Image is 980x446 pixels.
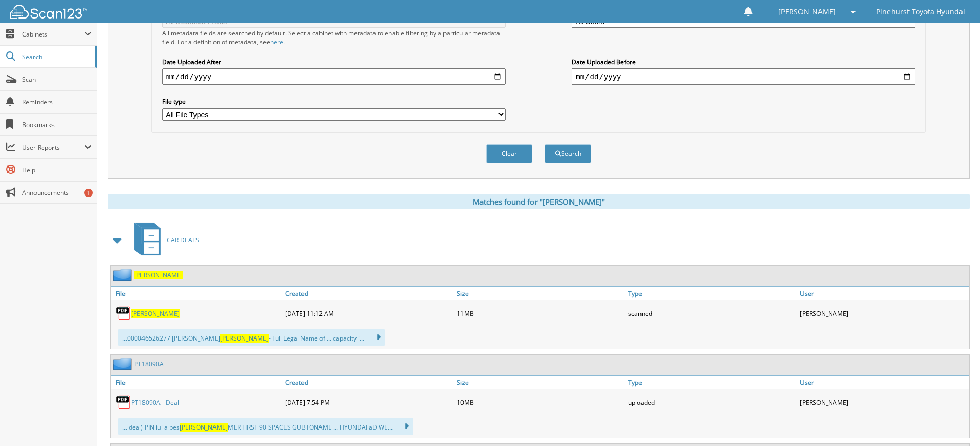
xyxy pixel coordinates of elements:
div: 11MB [454,303,626,324]
a: Type [626,376,797,389]
span: Scan [22,75,92,84]
span: [PERSON_NAME] [220,334,269,343]
div: ... deal) PIN iui a pes MER FIRST 90 SPACES GUBTONAME ... HYUNDAI aD WE... [118,418,413,435]
label: File type [162,97,506,106]
div: [DATE] 7:54 PM [282,392,454,413]
div: All metadata fields are searched by default. Select a cabinet with metadata to enable filtering b... [162,29,506,46]
span: User Reports [22,143,84,152]
span: CAR DEALS [167,236,199,244]
a: PT18090A - Deal [131,398,179,407]
div: uploaded [626,392,797,413]
span: Search [22,52,90,61]
div: 10MB [454,392,626,413]
div: scanned [626,303,797,324]
a: User [797,376,969,389]
input: start [162,68,506,85]
a: User [797,287,969,300]
div: Matches found for "[PERSON_NAME]" [108,194,970,209]
div: 1 [84,189,93,197]
a: [PERSON_NAME] [134,271,183,279]
img: PDF.png [116,395,131,410]
div: [DATE] 11:12 AM [282,303,454,324]
a: File [111,376,282,389]
img: PDF.png [116,306,131,321]
button: Clear [486,144,532,163]
div: [PERSON_NAME] [797,392,969,413]
a: Type [626,287,797,300]
a: PT18090A [134,360,164,368]
label: Date Uploaded After [162,58,506,66]
span: Announcements [22,188,92,197]
input: end [572,68,915,85]
a: CAR DEALS [128,220,199,260]
a: Created [282,376,454,389]
img: folder2.png [113,358,134,370]
span: Reminders [22,98,92,106]
button: Search [545,144,591,163]
img: scan123-logo-white.svg [10,5,87,19]
span: Cabinets [22,30,84,39]
span: [PERSON_NAME] [180,423,228,432]
div: [PERSON_NAME] [797,303,969,324]
div: ...000046526277 [PERSON_NAME] - Full Legal Name of ... capacity i... [118,329,385,346]
span: Help [22,166,92,174]
a: File [111,287,282,300]
img: folder2.png [113,269,134,281]
span: Bookmarks [22,120,92,129]
label: Date Uploaded Before [572,58,915,66]
a: Size [454,376,626,389]
a: Created [282,287,454,300]
a: [PERSON_NAME] [131,309,180,318]
span: [PERSON_NAME] [778,9,836,15]
a: Size [454,287,626,300]
a: here [270,38,283,46]
span: Pinehurst Toyota Hyundai [876,9,965,15]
